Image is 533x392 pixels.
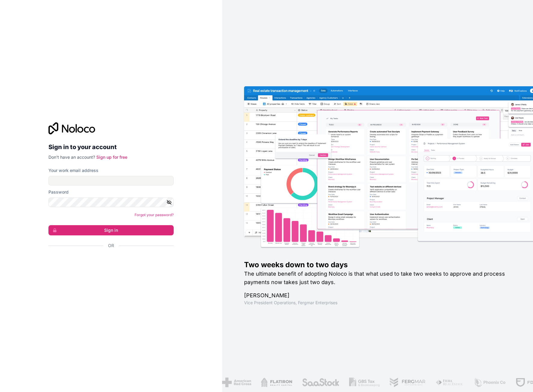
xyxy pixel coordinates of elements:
[473,378,505,387] img: /assets/phoenix-BREaitsQ.png
[389,378,426,387] img: /assets/fergmar-CudnrXN5.png
[244,260,514,270] h1: Two weeks down to two days
[222,378,251,387] img: /assets/american-red-cross-BAupjrZR.png
[244,291,514,300] h1: [PERSON_NAME]
[48,142,174,152] h2: Sign in to your account
[48,225,174,235] button: Sign in
[435,378,463,387] img: /assets/fiera-fwj2N5v4.png
[48,198,174,207] input: Password
[260,378,292,387] img: /assets/flatiron-C8eUkumj.png
[48,167,98,173] label: Your work email address
[108,243,114,249] span: Or
[349,378,379,387] img: /assets/gbstax-C-GtDUiK.png
[48,176,174,185] input: Email address
[244,300,514,306] h1: Vice President Operations , Fergmar Enterprises
[135,213,174,217] a: Forgot your password?
[48,189,69,195] label: Password
[96,155,127,160] a: Sign up for free
[244,270,514,286] h2: The ultimate benefit of adopting Noloco is that what used to take two weeks to approve and proces...
[48,155,95,160] span: Don't have an account?
[301,378,339,387] img: /assets/saastock-C6Zbiodz.png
